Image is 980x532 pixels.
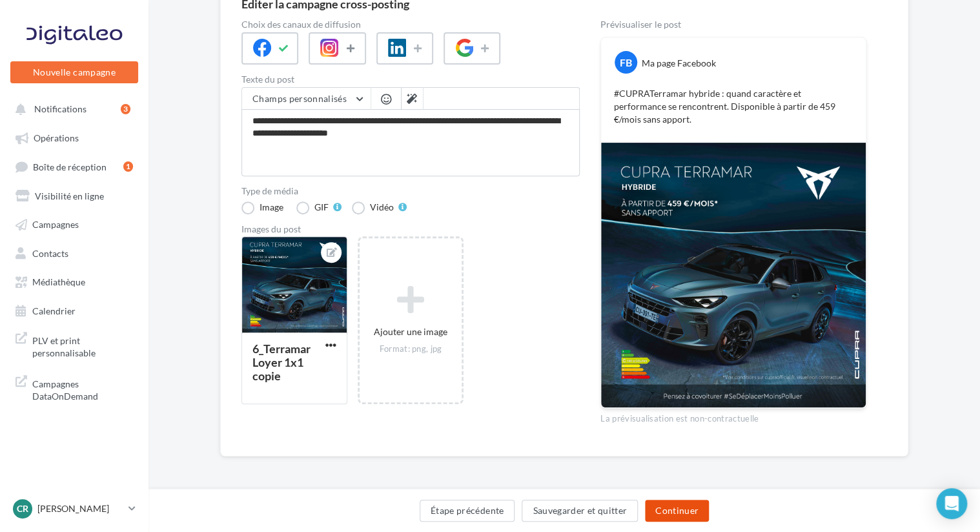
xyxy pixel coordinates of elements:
div: Vidéo [370,203,394,212]
div: La prévisualisation est non-contractuelle [600,408,866,425]
div: 3 [121,104,130,114]
span: Visibilité en ligne [35,190,104,201]
button: Champs personnalisés [242,88,371,110]
span: Boîte de réception [33,161,107,172]
a: Campagnes [8,212,141,235]
p: #CUPRATerramar hybride : quand caractère et performance se rencontrent. Disponible à partir de 45... [614,87,853,126]
button: Étape précédente [420,500,515,522]
button: Sauvegarder et quitter [522,500,638,522]
label: Choix des canaux de diffusion [241,20,580,29]
a: Calendrier [8,298,141,322]
span: Médiathèque [32,276,85,287]
div: Images du post [241,225,580,234]
a: Visibilité en ligne [8,183,141,207]
div: 1 [123,161,133,172]
label: Type de média [241,187,580,196]
span: PLV et print personnalisable [32,332,133,360]
div: Open Intercom Messenger [936,488,967,519]
p: [PERSON_NAME] [37,502,123,515]
span: Calendrier [32,305,76,316]
a: Opérations [8,125,141,148]
div: 6_Terramar Loyer 1x1 copie [252,342,311,383]
span: Contacts [32,247,68,258]
span: Notifications [34,103,87,114]
a: Médiathèque [8,269,141,292]
span: Champs personnalisés [252,93,347,104]
label: Texte du post [241,75,580,84]
span: Campagnes DataOnDemand [32,375,133,403]
a: PLV et print personnalisable [8,327,141,365]
button: Nouvelle campagne [10,61,138,83]
span: Campagnes [32,219,79,230]
a: CR [PERSON_NAME] [10,496,138,521]
span: CR [17,502,28,515]
a: Campagnes DataOnDemand [8,370,141,408]
div: Image [260,203,283,212]
a: Boîte de réception1 [8,154,141,178]
div: Ma page Facebook [642,57,716,70]
button: Notifications 3 [8,97,136,120]
button: Continuer [645,500,709,522]
div: FB [615,51,637,74]
a: Contacts [8,241,141,264]
div: Prévisualiser le post [600,20,866,29]
div: GIF [314,203,329,212]
span: Opérations [34,132,79,143]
